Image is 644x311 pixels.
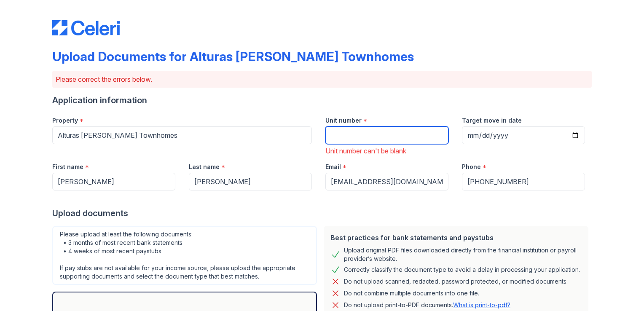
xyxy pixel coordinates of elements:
[52,49,414,64] div: Upload Documents for Alturas [PERSON_NAME] Townhomes
[344,301,510,309] p: Do not upload print-to-PDF documents.
[330,233,582,243] div: Best practices for bank statements and paystubs
[52,94,592,106] div: Application information
[52,207,592,219] div: Upload documents
[52,20,120,35] img: CE_Logo_Blue-a8612792a0a2168367f1c8372b55b34899dd931a85d93a1a3d3e32e68fde9ad4.png
[344,288,479,298] div: Do not combine multiple documents into one file.
[344,276,568,287] div: Do not upload scanned, redacted, password protected, or modified documents.
[462,163,481,171] label: Phone
[325,163,341,171] label: Email
[462,116,522,125] label: Target move in date
[453,301,510,308] a: What is print-to-pdf?
[325,116,362,125] label: Unit number
[344,246,582,263] div: Upload original PDF files downloaded directly from the financial institution or payroll provider’...
[344,265,580,275] div: Correctly classify the document type to avoid a delay in processing your application.
[52,226,317,285] div: Please upload at least the following documents: • 3 months of most recent bank statements • 4 wee...
[325,146,448,156] div: Unit number can't be blank
[56,74,588,84] p: Please correct the errors below.
[52,116,78,125] label: Property
[52,163,83,171] label: First name
[189,163,220,171] label: Last name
